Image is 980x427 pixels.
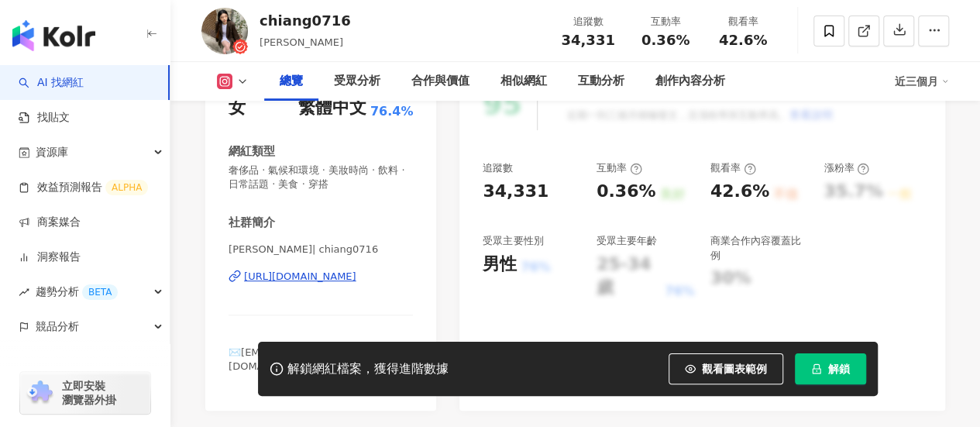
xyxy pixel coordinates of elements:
a: 商案媒合 [19,215,81,230]
div: 繁體中文 [298,96,366,120]
div: 受眾主要年齡 [597,234,657,248]
div: 相似網紅 [500,72,547,91]
div: 商業合作內容覆蓋比例 [710,234,809,262]
div: 網紅類型 [229,143,275,160]
span: 42.6% [719,33,767,48]
div: 追蹤數 [483,161,513,175]
span: 解鎖 [828,363,850,375]
div: 互動分析 [578,72,624,91]
span: 競品分析 [36,309,79,344]
div: 男性 [483,253,517,277]
a: 效益預測報告ALPHA [19,180,148,195]
img: logo [12,20,95,51]
span: 76.4% [370,103,414,120]
span: [PERSON_NAME]| chiang0716 [229,243,413,257]
a: 洞察報告 [19,250,81,265]
div: 近三個月 [895,69,949,94]
div: 總覽 [280,72,303,91]
span: rise [19,287,29,298]
div: 34,331 [483,180,548,204]
div: 女 [229,96,246,120]
span: [PERSON_NAME] [260,36,343,48]
img: KOL Avatar [201,8,248,54]
div: chiang0716 [260,11,351,30]
div: 受眾主要性別 [483,234,543,248]
button: 觀看圖表範例 [669,353,783,384]
a: [URL][DOMAIN_NAME] [229,270,413,284]
a: searchAI 找網紅 [19,75,84,91]
div: 漲粉率 [824,161,869,175]
div: 0.36% [597,180,655,204]
div: 合作與價值 [411,72,469,91]
div: 觀看率 [714,14,772,29]
div: [URL][DOMAIN_NAME] [244,270,356,284]
div: 社群簡介 [229,215,275,231]
div: 互動率 [597,161,642,175]
a: chrome extension立即安裝 瀏覽器外掛 [20,372,150,414]
div: 觀看率 [710,161,756,175]
div: 42.6% [710,180,769,204]
div: 創作內容分析 [655,72,725,91]
span: 立即安裝 瀏覽器外掛 [62,379,116,407]
div: 受眾分析 [334,72,380,91]
div: 追蹤數 [559,14,617,29]
span: 資源庫 [36,135,68,170]
span: 34,331 [561,32,614,48]
span: 奢侈品 · 氣候和環境 · 美妝時尚 · 飲料 · 日常話題 · 美食 · 穿搭 [229,164,413,191]
span: 0.36% [641,33,689,48]
a: 找貼文 [19,110,70,126]
span: 觀看圖表範例 [702,363,767,375]
div: BETA [82,284,118,300]
button: 解鎖 [795,353,866,384]
span: lock [811,363,822,374]
div: 解鎖網紅檔案，獲得進階數據 [287,361,449,377]
img: chrome extension [25,381,55,405]
div: 互動率 [636,14,695,29]
span: 趨勢分析 [36,274,118,309]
